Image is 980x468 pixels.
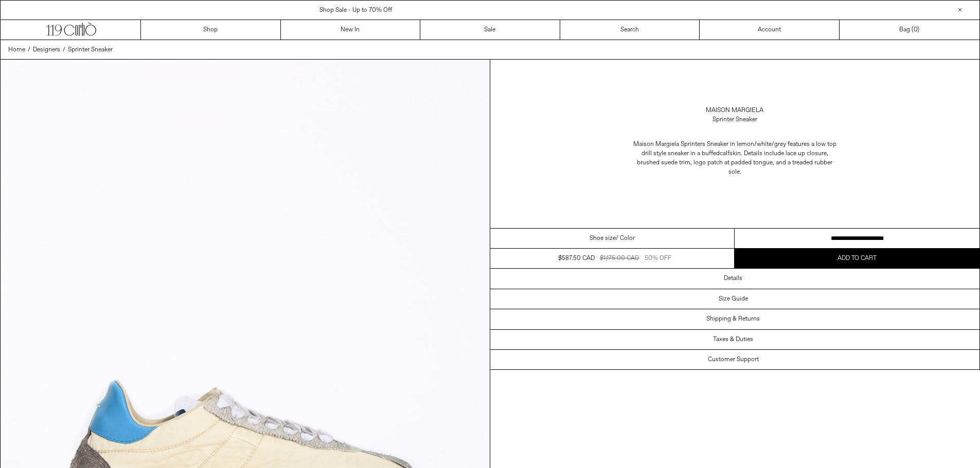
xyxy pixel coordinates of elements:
a: Sale [420,20,560,40]
a: Bag () [840,20,979,40]
span: Add to cart [838,254,877,263]
a: Designers [33,45,60,54]
span: Maison Margiela Sprinters Sneaker in lemon/white/grey features a low top drill style sneaker in a... [633,140,836,158]
a: Shop Sale - Up to 70% Off [319,6,392,14]
a: Search [560,20,700,40]
span: calfskin. Details include lace up closure, brushed suede trim, logo patch at padded tongue, and a... [637,149,832,176]
h3: Details [724,275,742,282]
a: Account [700,20,840,40]
a: Home [8,45,25,54]
div: 50% OFF [645,254,671,263]
a: New In [281,20,421,40]
a: Sprinter Sneaker [68,45,113,54]
div: $587.50 CAD [558,254,595,263]
span: ) [914,25,919,34]
span: Designers [33,46,60,54]
span: / [63,45,65,54]
span: Shoe size [590,234,616,243]
span: Sprinter Sneaker [68,46,113,54]
span: 0 [914,26,917,34]
span: / [28,45,30,54]
div: Sprinter Sneaker [712,115,757,124]
a: Maison Margiela [706,106,763,115]
button: Add to cart [735,249,979,268]
a: Shop [141,20,281,40]
div: $1,175.00 CAD [600,254,639,263]
h3: Customer Support [708,356,759,363]
h3: Size Guide [719,295,748,303]
h3: Shipping & Returns [706,315,760,323]
h3: Taxes & Duties [713,336,753,343]
span: Home [8,46,25,54]
span: / Color [616,234,635,243]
